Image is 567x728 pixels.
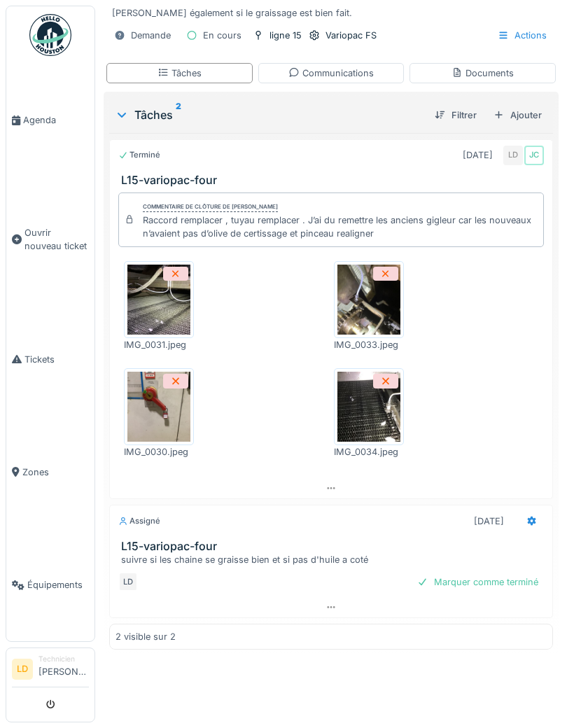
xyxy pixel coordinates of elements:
[121,540,547,553] h3: L15-variopac-four
[143,202,278,212] div: Commentaire de clôture de [PERSON_NAME]
[23,113,89,127] span: Agenda
[115,630,176,643] div: 2 visible sur 2
[24,226,89,253] span: Ouvrir nouveau ticket
[325,29,377,42] div: Variopac FS
[429,106,482,125] div: Filtrer
[127,372,190,442] img: qjtlqn5w1whavezjcng6e2vdrnnj
[118,149,160,161] div: Terminé
[131,29,171,42] div: Demande
[6,416,94,528] a: Zones
[124,338,194,351] div: IMG_0031.jpeg
[334,338,404,351] div: IMG_0033.jpeg
[38,654,89,664] div: Technicien
[12,659,33,680] li: LD
[176,106,181,123] sup: 2
[203,29,241,42] div: En cours
[337,372,400,442] img: fbjaatpgw99094866vr7xtp7yzf5
[334,445,404,458] div: IMG_0034.jpeg
[143,213,538,240] div: Raccord remplacer , tuyau remplacer . J’ai du remettre les anciens gigleur car les nouveaux n’ava...
[6,528,94,641] a: Équipements
[27,578,89,591] span: Équipements
[337,265,400,335] img: m680c53w6tlmbv7wfqrofu0fp6wt
[6,176,94,302] a: Ouvrir nouveau ticket
[29,14,71,56] img: Badge_color-CXgf-gQk.svg
[157,66,202,80] div: Tâches
[118,515,160,527] div: Assigné
[121,174,547,187] h3: L15-variopac-four
[412,573,544,591] div: Marquer comme terminé
[288,66,374,80] div: Communications
[524,146,544,165] div: JC
[474,514,504,528] div: [DATE]
[124,445,194,458] div: IMG_0030.jpeg
[269,29,302,42] div: ligne 15
[6,303,94,416] a: Tickets
[22,465,89,479] span: Zones
[503,146,523,165] div: LD
[115,106,423,123] div: Tâches
[127,265,190,335] img: rs6yw8p4r21vgv1ppgrej0u9ma4p
[488,106,547,125] div: Ajouter
[451,66,514,80] div: Documents
[491,25,553,45] div: Actions
[118,572,138,591] div: LD
[121,553,547,566] div: suivre si les chaine se graisse bien et si pas d'huile a coté
[12,654,89,687] a: LD Technicien[PERSON_NAME]
[38,654,89,684] li: [PERSON_NAME]
[24,353,89,366] span: Tickets
[463,148,493,162] div: [DATE]
[6,64,94,176] a: Agenda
